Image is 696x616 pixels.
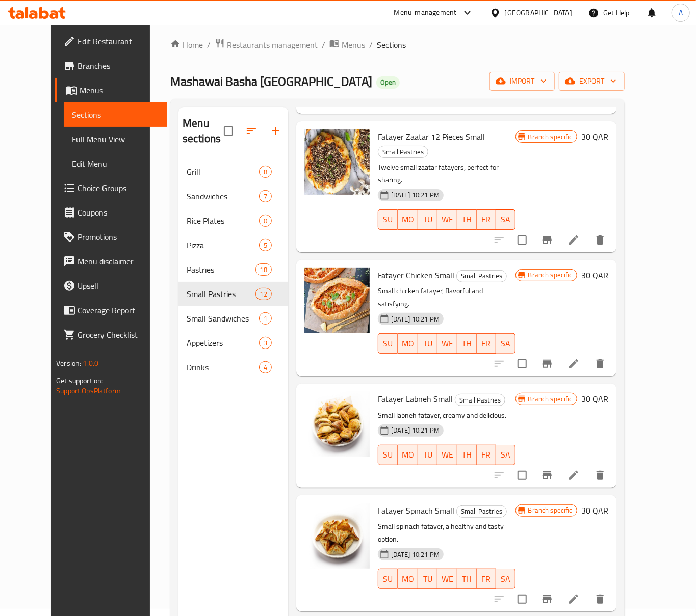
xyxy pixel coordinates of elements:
[442,447,453,462] span: WE
[511,588,533,610] span: Select to update
[55,200,167,225] a: Coupons
[187,337,259,349] span: Appetizers
[342,39,365,51] span: Menus
[80,84,159,96] span: Menus
[588,228,612,252] button: delete
[442,212,453,227] span: WE
[260,240,271,250] span: 5
[496,333,515,354] button: SA
[437,569,457,589] button: WE
[55,176,167,200] a: Choice Groups
[500,572,511,586] span: SA
[170,39,203,51] a: Home
[207,39,211,51] li: /
[437,209,457,230] button: WE
[72,133,159,145] span: Full Menu View
[64,151,167,176] a: Edit Menu
[588,352,612,376] button: delete
[259,166,272,178] div: items
[457,505,506,517] span: Small Pastries
[524,505,577,515] span: Branch specific
[498,75,547,88] span: import
[55,323,167,347] a: Grocery Checklist
[259,337,272,349] div: items
[477,569,496,589] button: FR
[187,166,259,178] span: Grill
[55,249,167,274] a: Menu disclaimer
[256,289,271,299] span: 12
[304,392,370,457] img: Fatayer Labneh Small
[481,572,492,586] span: FR
[304,268,370,333] img: Fatayer Chicken Small
[55,225,167,249] a: Promotions
[382,336,394,351] span: SU
[260,167,271,177] span: 8
[387,190,444,200] span: [DATE] 10:21 PM
[376,76,400,89] div: Open
[402,572,414,586] span: MO
[260,216,271,226] span: 0
[178,282,288,306] div: Small Pastries12
[64,127,167,151] a: Full Menu View
[402,447,414,462] span: MO
[218,120,239,142] span: Select all sections
[78,231,159,243] span: Promotions
[83,357,98,370] span: 1.0.0
[378,285,515,310] p: Small chicken fatayer, flavorful and satisfying.
[382,572,394,586] span: SU
[387,550,444,559] span: [DATE] 10:21 PM
[260,363,271,372] span: 4
[581,129,608,144] h6: 30 QAR
[378,209,398,230] button: SU
[456,505,507,518] div: Small Pastries
[398,569,418,589] button: MO
[568,469,580,481] a: Edit menu item
[378,569,398,589] button: SU
[259,361,272,373] div: items
[422,572,433,586] span: TU
[500,336,511,351] span: SA
[55,78,167,102] a: Menus
[215,38,318,51] a: Restaurants management
[369,39,373,51] li: /
[55,298,167,323] a: Coverage Report
[500,447,511,462] span: SA
[496,209,515,230] button: SA
[304,503,370,569] img: Fatayer Spinach Small
[256,265,271,275] span: 18
[568,234,580,246] a: Edit menu item
[329,38,365,51] a: Menus
[56,384,121,397] a: Support.OpsPlatform
[187,263,255,276] span: Pastries
[378,409,515,422] p: Small labneh fatayer, creamy and delicious.
[78,206,159,219] span: Coupons
[535,228,559,252] button: Branch-specific-item
[56,374,103,387] span: Get support on:
[461,572,473,586] span: TH
[187,239,259,251] span: Pizza
[260,314,271,324] span: 1
[78,280,159,292] span: Upsell
[477,333,496,354] button: FR
[481,336,492,351] span: FR
[477,209,496,230] button: FR
[78,60,159,72] span: Branches
[457,270,506,282] span: Small Pastries
[378,146,428,158] span: Small Pastries
[78,182,159,194] span: Choice Groups
[64,102,167,127] a: Sections
[170,38,625,51] nav: breadcrumb
[588,463,612,488] button: delete
[511,465,533,486] span: Select to update
[378,146,428,158] div: Small Pastries
[387,425,444,435] span: [DATE] 10:21 PM
[418,569,437,589] button: TU
[55,274,167,298] a: Upsell
[461,447,473,462] span: TH
[187,215,259,227] span: Rice Plates
[378,129,485,144] span: Fatayer Zaatar 12 Pieces Small
[170,70,372,93] span: Mashawai Basha [GEOGRAPHIC_DATA]
[457,209,477,230] button: TH
[378,520,515,546] p: Small spinach fatayer, a healthy and tasty option.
